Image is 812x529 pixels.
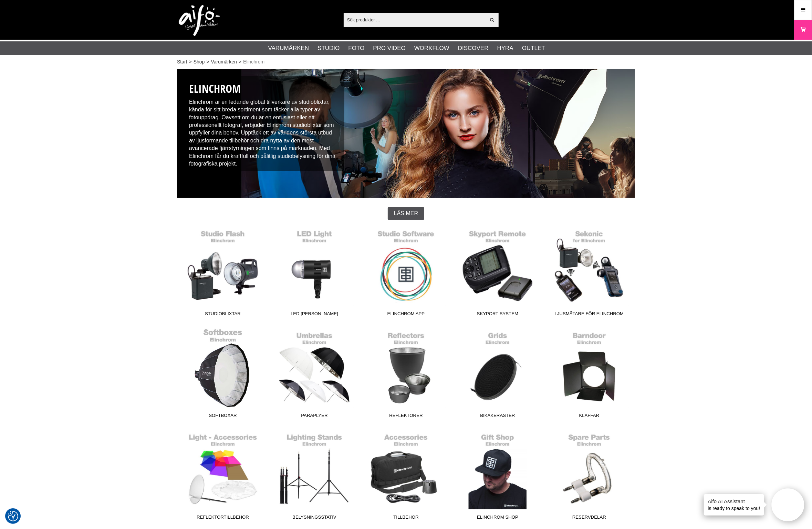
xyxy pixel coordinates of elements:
[239,58,241,66] span: >
[177,58,187,66] a: Start
[708,498,760,505] h4: Aifo AI Assistant
[177,310,269,320] span: Studioblixtar
[373,44,405,53] a: Pro Video
[414,44,449,53] a: Workflow
[269,227,360,320] a: LED [PERSON_NAME]
[189,58,192,66] span: >
[543,430,635,523] a: Reservdelar
[360,412,452,421] span: Reflektorer
[522,44,545,53] a: Outlet
[360,328,452,421] a: Reflektorer
[344,14,486,25] input: Sök produkter ...
[177,227,269,320] a: Studioblixtar
[184,76,344,171] div: Elinchrom är en ledande global tillverkare av studioblixtar, kända för sitt breda sortiment som t...
[189,81,339,97] h1: Elinchrom
[177,328,269,421] a: Softboxar
[8,510,18,522] button: Samtyckesinställningar
[269,310,360,320] span: LED [PERSON_NAME]
[452,430,543,523] a: Elinchrom Shop
[458,44,489,53] a: Discover
[269,430,360,523] a: Belysningsstativ
[269,328,360,421] a: Paraplyer
[317,44,340,53] a: Studio
[177,412,269,421] span: Softboxar
[348,44,364,53] a: Foto
[177,514,269,523] span: Reflektortillbehör
[452,227,543,320] a: Skyport System
[8,511,18,521] img: Revisit consent button
[268,44,309,53] a: Varumärken
[452,328,543,421] a: Bikakeraster
[360,310,452,320] span: Elinchrom App
[704,494,764,516] div: is ready to speak to you!
[543,310,635,320] span: Ljusmätare för Elinchrom
[360,227,452,320] a: Elinchrom App
[452,310,543,320] span: Skyport System
[452,514,543,523] span: Elinchrom Shop
[206,58,209,66] span: >
[269,514,360,523] span: Belysningsstativ
[543,412,635,421] span: Klaffar
[543,514,635,523] span: Reservdelar
[543,328,635,421] a: Klaffar
[177,430,269,523] a: Reflektortillbehör
[211,58,237,66] a: Varumärken
[269,412,360,421] span: Paraplyer
[243,58,264,66] span: Elinchrom
[179,5,220,36] img: logo.png
[543,227,635,320] a: Ljusmätare för Elinchrom
[194,58,205,66] a: Shop
[497,44,513,53] a: Hyra
[452,412,543,421] span: Bikakeraster
[360,514,452,523] span: Tillbehör
[360,430,452,523] a: Tillbehör
[394,210,418,217] span: Läs mer
[177,69,635,198] img: Elinchrom Studioblixtar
